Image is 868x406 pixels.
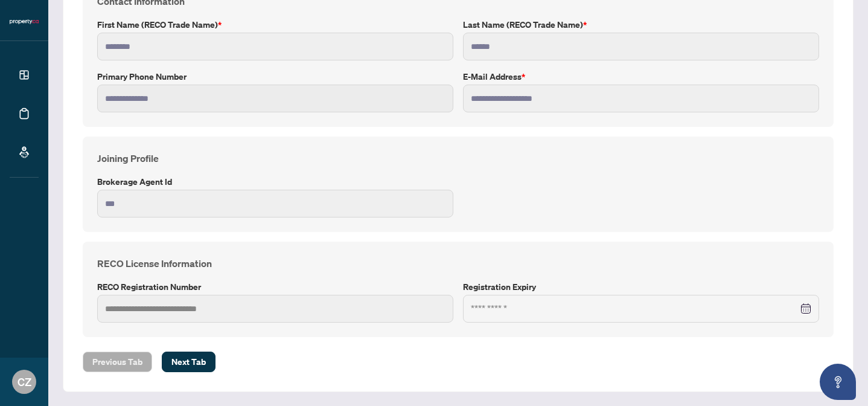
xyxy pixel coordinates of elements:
button: Open asap [820,364,856,400]
label: Primary Phone Number [97,70,453,83]
label: Last Name (RECO Trade Name) [463,18,819,31]
span: CZ [18,373,31,390]
label: Registration Expiry [463,280,819,294]
img: logo [10,18,39,25]
label: E-mail Address [463,70,819,83]
span: Next Tab [171,352,206,372]
label: First Name (RECO Trade Name) [97,18,453,31]
label: RECO Registration Number [97,280,453,294]
label: Brokerage Agent Id [97,175,453,188]
button: Next Tab [162,352,215,372]
button: Previous Tab [83,352,152,372]
h4: Joining Profile [97,151,819,166]
h4: RECO License Information [97,256,819,271]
